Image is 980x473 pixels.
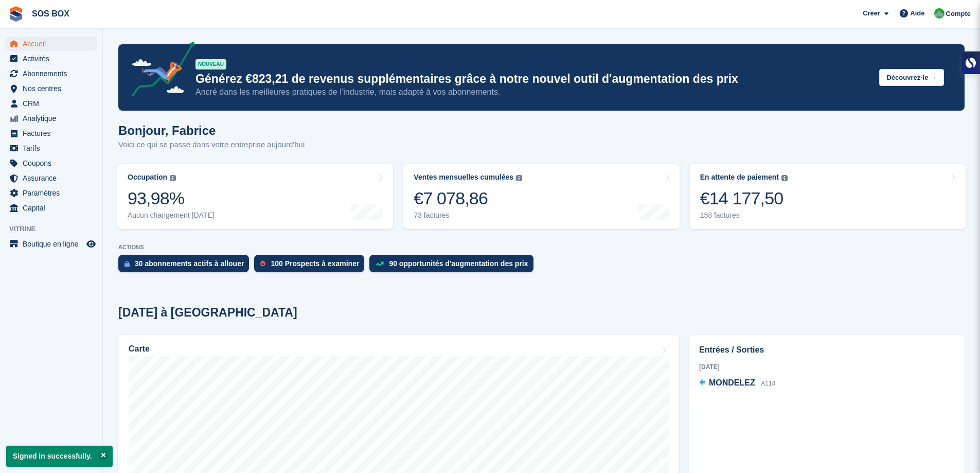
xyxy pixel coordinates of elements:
div: 30 abonnements actifs à allouer [135,259,244,268]
a: menu [5,66,97,81]
span: MONDELEZ [709,378,755,387]
img: icon-info-grey-7440780725fd019a000dd9b08b2336e03edf1995a4989e88bcd33f0948082b44.svg [516,175,522,181]
span: Paramètres [23,186,84,200]
a: menu [5,156,97,170]
div: Aucun changement [DATE] [128,211,215,220]
a: menu [5,237,97,251]
span: Tarifs [23,141,84,155]
div: 100 Prospects à examiner [271,259,359,268]
span: A114 [761,380,775,387]
span: Boutique en ligne [23,237,84,251]
span: Nos centres [23,81,84,96]
h2: Carte [129,344,150,354]
img: active_subscription_to_allocate_icon-d502201f5373d7db506a760aba3b589e785aa758c864c3986d89f69b8ff3... [124,260,130,267]
p: Ancré dans les meilleures pratiques de l’industrie, mais adapté à vos abonnements. [195,86,871,98]
span: CRM [23,96,84,111]
img: price-adjustments-announcement-icon-8257ccfd72463d97f412b2fc003d46551f7dbcb40ab6d574587a9cd5c0d94... [123,42,195,100]
img: icon-info-grey-7440780725fd019a000dd9b08b2336e03edf1995a4989e88bcd33f0948082b44.svg [170,175,176,181]
a: Ventes mensuelles cumulées €7 078,86 73 factures [403,164,679,229]
span: Coupons [23,156,84,170]
a: Occupation 93,98% Aucun changement [DATE] [117,164,393,229]
a: menu [5,126,97,141]
img: Fabrice [934,8,945,19]
span: Vitrine [9,224,102,234]
a: menu [5,111,97,126]
p: Signed in successfully. [6,446,113,467]
span: Accueil [23,37,84,51]
h1: Bonjour, Fabrice [118,124,305,137]
img: icon-info-grey-7440780725fd019a000dd9b08b2336e03edf1995a4989e88bcd33f0948082b44.svg [781,175,788,181]
a: menu [5,96,97,111]
img: price_increase_opportunities-93ffe204e8149a01c8c9dc8f82e8f89637d9d84a8eef4429ea346261dce0b2c0.svg [376,261,384,266]
span: Factures [23,126,84,141]
button: Découvrez-le → [879,69,944,86]
p: Voici ce qui se passe dans votre entreprise aujourd'hui [118,139,305,151]
div: Ventes mensuelles cumulées [414,173,513,182]
span: Aide [910,8,924,19]
div: [DATE] [699,362,955,372]
p: ACTIONS [118,244,965,251]
span: Assurance [23,171,84,185]
span: Capital [23,201,84,215]
span: Créer [863,8,880,19]
div: €7 078,86 [414,188,522,209]
a: 100 Prospects à examiner [254,255,369,277]
a: SOS BOX [28,5,74,22]
div: €14 177,50 [700,188,788,209]
span: Activités [23,51,84,66]
a: menu [5,201,97,215]
span: Analytique [23,111,84,126]
h2: Entrées / Sorties [699,344,955,356]
a: menu [5,171,97,185]
div: 73 factures [414,211,522,220]
a: menu [5,51,97,66]
div: 93,98% [128,188,215,209]
span: Abonnements [23,66,84,81]
a: menu [5,81,97,96]
h2: [DATE] à [GEOGRAPHIC_DATA] [118,306,297,320]
img: prospect-51fa495bee0391a8d652442698ab0144808aea92771e9ea1ae160a38d050c398.svg [260,260,265,267]
img: stora-icon-8386f47178a22dfd0bd8f6a31ec36ba5ce8667c1dd55bd0f319d3a0aa187defe.svg [8,6,24,22]
a: Boutique d'aperçu [85,238,97,250]
a: menu [5,186,97,200]
a: 90 opportunités d'augmentation des prix [369,255,538,277]
p: Générez €823,21 de revenus supplémentaires grâce à notre nouvel outil d'augmentation des prix [195,72,871,86]
a: menu [5,141,97,155]
div: NOUVEAU [195,59,226,69]
a: MONDELEZ A114 [699,377,775,390]
div: 158 factures [700,211,788,220]
div: 90 opportunités d'augmentation des prix [389,259,528,268]
span: Compte [946,9,971,19]
div: En attente de paiement [700,173,779,182]
a: En attente de paiement €14 177,50 158 factures [690,164,966,229]
div: Occupation [128,173,167,182]
a: menu [5,37,97,51]
a: 30 abonnements actifs à allouer [118,255,254,277]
